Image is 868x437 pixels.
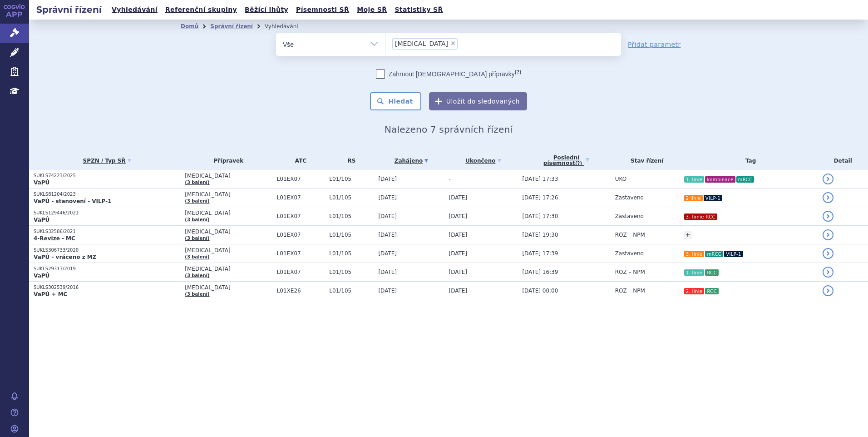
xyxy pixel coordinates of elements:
a: detail [823,211,833,222]
abbr: (?) [575,161,582,166]
span: L01/105 [329,269,374,275]
span: [MEDICAL_DATA] [185,266,272,272]
a: Přidat parametr [628,40,681,49]
span: [DATE] [449,250,467,257]
span: Zastaveno [615,213,644,219]
a: (3 balení) [185,273,209,278]
span: L01EX07 [277,269,325,275]
span: Nalezeno 7 správních řízení [385,124,513,135]
i: 1. linie [684,269,705,276]
a: (3 balení) [185,180,209,185]
span: [DATE] 17:30 [522,213,558,219]
span: [DATE] 17:33 [522,176,558,182]
th: Přípravek [180,151,272,170]
p: SUKLS74223/2025 [34,173,180,179]
a: (3 balení) [185,254,209,259]
a: (3 balení) [185,236,209,241]
strong: 4-Revize - MC [34,235,75,242]
a: Moje SŘ [354,4,390,16]
span: L01EX07 [277,194,325,201]
strong: VaPÚ + MC [34,291,67,298]
th: ATC [272,151,325,170]
span: [DATE] [378,288,397,294]
span: - [449,176,450,182]
span: [DATE] [449,213,467,219]
a: (3 balení) [185,292,209,297]
span: [DATE] [378,176,397,182]
span: L01EX07 [277,213,325,219]
th: Tag [679,151,818,170]
span: [MEDICAL_DATA] [185,228,272,235]
span: [DATE] 17:39 [522,250,558,257]
strong: VaPÚ - stanovení - VILP-1 [34,198,112,204]
span: L01EX07 [277,250,325,257]
span: [DATE] [449,288,467,294]
span: L01XE26 [277,288,325,294]
p: SUKLS81204/2023 [34,191,180,198]
span: [DATE] 19:30 [522,232,558,238]
i: kombinace [705,176,735,183]
span: ROZ – NPM [615,288,645,294]
span: UKO [615,176,626,182]
span: Zastaveno [615,194,644,201]
p: SUKLS129446/2021 [34,210,180,216]
i: mRCC [705,251,723,257]
a: Poslednípísemnost(?) [522,151,610,170]
span: × [450,40,456,46]
span: ROZ – NPM [615,269,645,275]
th: RS [325,151,374,170]
span: L01/105 [329,288,374,294]
strong: VaPÚ [34,217,49,223]
a: (3 balení) [185,217,209,222]
a: detail [823,248,833,259]
a: Ukončeno [449,154,518,167]
button: Hledat [370,92,421,110]
a: Statistiky SŘ [392,4,445,16]
span: [DATE] [449,194,467,201]
i: 3. limie RCC [684,214,717,220]
input: [MEDICAL_DATA] [460,38,465,49]
span: L01/105 [329,232,374,238]
p: SUKLS29313/2019 [34,266,180,272]
span: [MEDICAL_DATA] [185,191,272,198]
span: [DATE] [378,213,397,219]
p: SUKLS302539/2016 [34,284,180,291]
abbr: (?) [515,69,521,75]
span: L01/105 [329,213,374,219]
span: [MEDICAL_DATA] [185,247,272,253]
a: detail [823,229,833,240]
span: [DATE] [449,269,467,275]
span: L01/105 [329,250,374,257]
a: detail [823,285,833,296]
a: Běžící lhůty [242,4,291,16]
a: Písemnosti SŘ [293,4,352,16]
i: 1. linie [684,176,705,183]
span: L01EX07 [277,176,325,182]
span: [DATE] [378,232,397,238]
span: [DATE] [378,250,397,257]
a: detail [823,267,833,278]
span: [DATE] 17:26 [522,194,558,201]
i: VILP-1 [704,195,723,201]
span: [DATE] [449,232,467,238]
i: RCC [705,269,719,276]
span: ROZ – NPM [615,232,645,238]
a: + [684,231,692,239]
span: [DATE] 16:39 [522,269,558,275]
strong: VaPÚ [34,179,49,186]
button: Uložit do sledovaných [429,92,527,110]
strong: VaPÚ - vráceno z MZ [34,254,96,260]
span: Zastaveno [615,250,644,257]
span: L01/105 [329,176,374,182]
i: 2 linie [684,195,703,201]
span: L01/105 [329,194,374,201]
span: [DATE] [378,194,397,201]
th: Stav řízení [611,151,679,170]
i: VILP-1 [724,251,743,257]
span: [MEDICAL_DATA] [185,284,272,291]
i: mRCC [736,176,755,183]
span: [DATE] 00:00 [522,288,558,294]
li: Vyhledávání [265,20,310,33]
a: Vyhledávání [109,4,160,16]
a: Správní řízení [210,23,253,30]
